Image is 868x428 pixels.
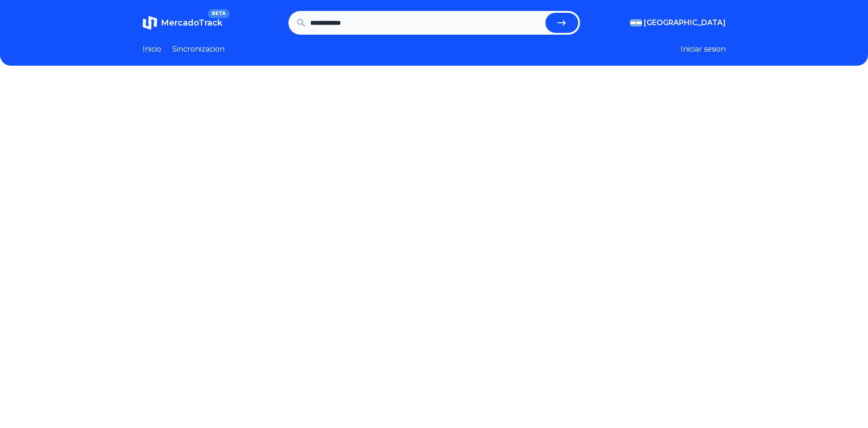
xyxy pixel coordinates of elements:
[630,19,642,26] img: Argentina
[172,44,225,55] a: Sincronizacion
[161,18,222,28] span: MercadoTrack
[143,16,222,30] a: MercadoTrackBETA
[630,17,726,28] button: [GEOGRAPHIC_DATA]
[143,16,157,30] img: MercadoTrack
[208,9,229,18] span: BETA
[143,44,161,55] a: Inicio
[644,17,726,28] span: [GEOGRAPHIC_DATA]
[681,44,726,55] button: Iniciar sesion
